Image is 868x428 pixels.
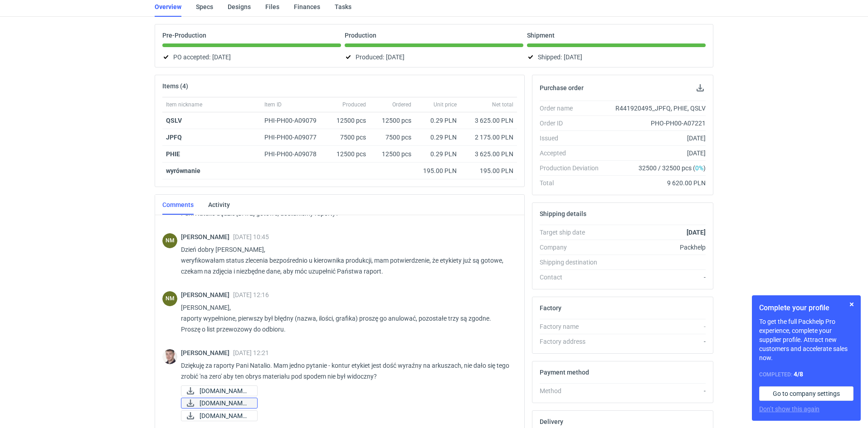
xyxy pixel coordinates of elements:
[200,411,250,421] span: [DOMAIN_NAME]...
[695,164,703,172] span: 0%
[181,233,233,240] span: [PERSON_NAME]
[540,210,586,217] h2: Shipping details
[464,116,513,125] div: 3 625.00 PLN
[606,178,706,188] div: 9 620.00 PLN
[540,337,606,346] div: Factory address
[759,386,853,401] a: Go to company settings
[794,370,803,378] strong: 4 / 8
[162,82,188,90] h2: Items (4)
[540,304,561,312] h2: Factory
[540,134,606,143] div: Issued
[687,229,706,236] strong: [DATE]
[166,101,202,108] span: Item nickname
[370,129,415,146] div: 7500 pcs
[181,398,258,409] div: eb647865f1c4-5761.jpg
[540,258,606,267] div: Shipping destination
[233,291,269,298] span: [DATE] 12:16
[540,104,606,113] div: Order name
[540,164,606,173] div: Production Deviation
[181,360,510,382] p: Dziękuję za raporty Pani Natalio. Mam jedno pytanie - kontur etykiet jest dość wyraźny na arkusza...
[181,349,233,356] span: [PERSON_NAME]
[606,386,706,395] div: -
[540,119,606,128] div: Order ID
[540,228,606,237] div: Target ship date
[606,322,706,331] div: -
[162,32,206,39] p: Pre-Production
[166,167,200,174] strong: wyrównanie
[166,134,182,141] strong: JPFQ
[846,299,857,310] button: Skip for now
[181,410,258,421] div: 2a0c1e17314b-5762.jpg
[345,32,376,39] p: Production
[264,116,325,125] div: PHI-PH00-A09079
[564,52,582,63] span: [DATE]
[181,398,258,409] a: [DOMAIN_NAME]...
[464,133,513,142] div: 2 175.00 PLN
[527,32,555,39] p: Shipment
[181,410,258,421] a: [DOMAIN_NAME]...
[434,101,457,108] span: Unit price
[162,233,177,248] div: Natalia Mrozek
[200,398,250,408] span: [DOMAIN_NAME]...
[162,52,341,63] div: PO accepted:
[181,385,258,396] div: ac9ce06a35a2-5758.jpg
[419,116,457,125] div: 0.29 PLN
[329,129,370,146] div: 7500 pcs
[540,149,606,158] div: Accepted
[264,149,325,159] div: PHI-PH00-A09078
[181,291,233,298] span: [PERSON_NAME]
[166,117,182,124] strong: QSLV
[759,317,853,362] p: To get the full Packhelp Pro experience, complete your supplier profile. Attract new customers an...
[162,233,177,248] figcaption: NM
[540,322,606,331] div: Factory name
[606,243,706,252] div: Packhelp
[606,134,706,143] div: [DATE]
[181,302,510,335] p: [PERSON_NAME], raporty wypełnione, pierwszy był błędny (nazwa, ilości, grafika) proszę go anulowa...
[540,243,606,252] div: Company
[181,385,258,396] a: [DOMAIN_NAME]...
[695,82,706,93] button: Download PO
[329,146,370,163] div: 12500 pcs
[419,166,457,175] div: 195.00 PLN
[166,150,180,158] strong: PHIE
[181,244,510,277] p: Dzień dobry [PERSON_NAME], weryfikowałam status zlecenia bezpośrednio u kierownika produkcji, mam...
[540,178,606,188] div: Total
[540,84,584,91] h2: Purchase order
[233,349,269,356] span: [DATE] 12:21
[464,149,513,159] div: 3 625.00 PLN
[540,418,563,425] h2: Delivery
[392,101,411,108] span: Ordered
[606,104,706,113] div: R441920495_JPFQ, PHIE, QSLV
[342,101,366,108] span: Produced
[527,52,706,63] div: Shipped:
[264,133,325,142] div: PHI-PH00-A09077
[606,337,706,346] div: -
[233,233,269,240] span: [DATE] 10:45
[540,386,606,395] div: Method
[606,149,706,158] div: [DATE]
[639,164,706,173] span: 32500 / 32500 pcs ( )
[419,133,457,142] div: 0.29 PLN
[606,273,706,282] div: -
[419,149,457,159] div: 0.29 PLN
[370,146,415,163] div: 12500 pcs
[212,52,231,63] span: [DATE]
[370,112,415,129] div: 12500 pcs
[759,404,819,414] button: Don’t show this again
[208,195,230,215] a: Activity
[162,349,177,364] img: Maciej Sikora
[345,52,523,63] div: Produced:
[162,291,177,306] div: Natalia Mrozek
[606,119,706,128] div: PHO-PH00-A07221
[329,112,370,129] div: 12500 pcs
[200,386,250,396] span: [DOMAIN_NAME]...
[540,369,589,376] h2: Payment method
[264,101,282,108] span: Item ID
[464,166,513,175] div: 195.00 PLN
[162,291,177,306] figcaption: NM
[492,101,513,108] span: Net total
[540,273,606,282] div: Contact
[759,303,853,313] h1: Complete your profile
[162,195,194,215] a: Comments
